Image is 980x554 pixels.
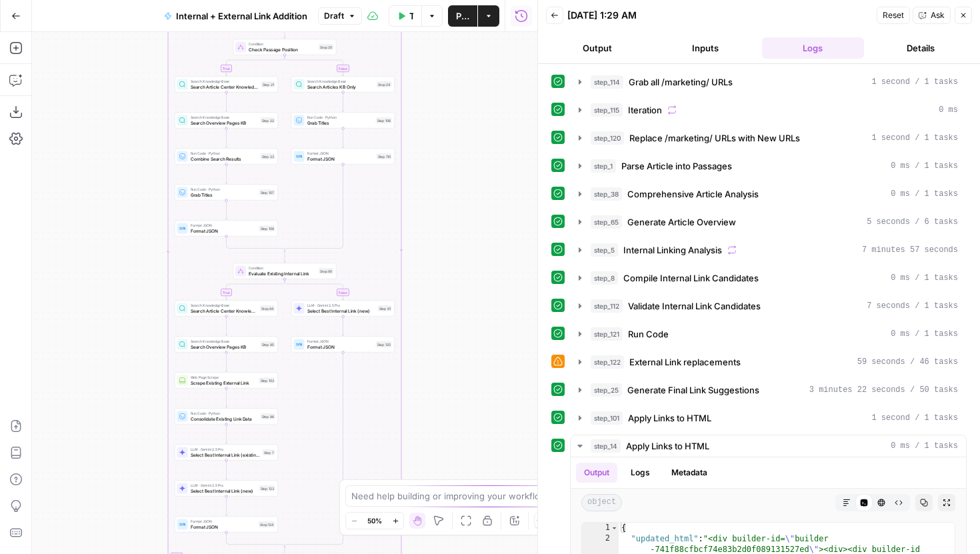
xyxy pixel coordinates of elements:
div: Step 7 [263,449,275,455]
g: Edge from step_91 to step_125 [342,317,344,336]
span: Format JSON [307,151,374,156]
span: Grab Titles [191,191,257,198]
span: Search Knowledge Base [191,79,259,84]
span: Generate Final Link Suggestions [627,383,759,397]
span: 1 second / 1 tasks [871,412,958,424]
div: ConditionCheck Passage PositionStep 20 [233,39,337,55]
button: 59 seconds / 46 tasks [571,351,966,373]
button: Metadata [663,463,715,483]
span: 5 seconds / 6 tasks [867,216,958,228]
span: Combine Search Results [191,155,258,162]
button: 0 ms / 1 tasks [571,155,966,177]
button: Publish [448,5,477,27]
span: LLM · Gemini 2.5 Pro [191,483,257,488]
div: Format JSONFormat JSONStep 108 [175,221,278,237]
span: Format JSON [191,523,257,530]
span: Compile Internal Link Candidates [623,271,759,285]
div: 1 [582,523,619,533]
span: Internal Linking Analysis [623,243,722,257]
g: Edge from step_123 to step_124 [225,497,227,516]
div: Format JSONFormat JSONStep 124 [175,517,278,533]
div: Step 103 [259,377,275,383]
div: Run Code · PythonGrab TitlesStep 107 [175,185,278,201]
div: Step 106 [376,117,392,123]
span: step_25 [591,383,622,397]
span: step_1 [591,159,616,173]
span: Comprehensive Article Analysis [627,187,759,201]
span: Run Code · Python [191,151,258,156]
span: 0 ms / 1 tasks [891,440,958,452]
span: Reset [883,9,904,21]
button: 1 second / 1 tasks [571,127,966,149]
div: Step 21 [261,81,275,87]
span: 0 ms / 1 tasks [891,160,958,172]
g: Edge from step_21 to step_22 [225,93,227,112]
g: Edge from step_22 to step_23 [225,129,227,148]
button: Internal + External Link Addition [156,5,315,27]
span: Search Overview Pages KB [191,119,258,126]
span: step_38 [591,187,622,201]
span: Search Article Center Knowledge Base [191,83,259,90]
span: 59 seconds / 46 tasks [857,356,958,368]
div: Run Code · PythonCombine Search ResultsStep 23 [175,149,278,165]
span: Search Overview Pages KB [191,343,258,350]
span: LLM · Gemini 2.5 Pro [307,303,375,308]
span: 0 ms [939,104,958,116]
span: Grab all /marketing/ URLs [629,75,733,89]
span: Check Passage Position [249,46,316,53]
span: Search Knowledge Base [191,339,258,344]
span: Scrape Existing External Link [191,379,257,386]
g: Edge from step_64 to step_20 [284,19,286,39]
span: Web Page Scrape [191,375,257,380]
div: Step 110 [377,153,392,159]
span: step_8 [591,271,618,285]
div: Search Knowledge BaseSearch Article Center Knowledge BaseStep 94 [175,301,278,317]
button: Logs [762,37,865,59]
span: 1 second / 1 tasks [871,132,958,144]
button: Output [546,37,649,59]
button: Logs [623,463,658,483]
button: 0 ms / 1 tasks [571,435,966,457]
div: Step 108 [259,225,275,231]
g: Edge from step_24 to step_106 [342,93,344,112]
div: Step 96 [261,413,275,419]
g: Edge from step_124 to step_90-conditional-end [227,533,285,548]
div: LLM · Gemini 2.5 ProSelect Best Internal Link (new)Step 91 [291,301,395,317]
button: 7 minutes 57 seconds [571,239,966,261]
g: Edge from step_7 to step_123 [225,461,227,480]
span: Parse Article into Passages [621,159,732,173]
div: Search Knowledge BaseSearch Overview Pages KBStep 22 [175,113,278,129]
button: Reset [877,7,910,24]
span: Draft [324,10,344,22]
span: 1 second / 1 tasks [871,76,958,88]
div: Search Knowledge BaseSearch Article Center Knowledge BaseStep 21 [175,77,278,93]
span: Select Best Internal Link (new) [307,307,375,314]
g: Edge from step_90 to step_94 [225,279,285,300]
div: Search Knowledge BaseSearch Articles KB OnlyStep 24 [291,77,395,93]
div: Step 24 [377,81,392,87]
div: LLM · Gemini 2.5 ProSelect Best Internal Link (existing)Step 7 [175,445,278,461]
div: Format JSONFormat JSONStep 110 [291,149,395,165]
span: 0 ms / 1 tasks [891,188,958,200]
button: 5 seconds / 6 tasks [571,211,966,233]
g: Edge from step_20 to step_24 [285,55,344,76]
span: Publish [456,9,469,23]
g: Edge from step_125 to step_90-conditional-end [285,353,343,548]
span: Replace /marketing/ URLs with New URLs [629,131,800,145]
span: object [581,494,622,511]
div: Run Code · PythonGrab TitlesStep 106 [291,113,395,129]
div: Step 90 [319,268,333,274]
div: Web Page ScrapeScrape Existing External LinkStep 103 [175,373,278,389]
span: 7 seconds / 1 tasks [867,300,958,312]
div: Search Knowledge BaseSearch Overview Pages KBStep 95 [175,337,278,353]
span: step_115 [591,103,623,117]
span: step_65 [591,215,622,229]
g: Edge from step_103 to step_96 [225,389,227,408]
span: Run Code · Python [191,411,258,416]
span: Validate Internal Link Candidates [628,299,761,313]
span: 0 ms / 1 tasks [891,272,958,284]
button: 7 seconds / 1 tasks [571,295,966,317]
span: Search Article Center Knowledge Base [191,307,258,314]
span: Format JSON [191,227,257,234]
span: Run Code [628,327,669,341]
